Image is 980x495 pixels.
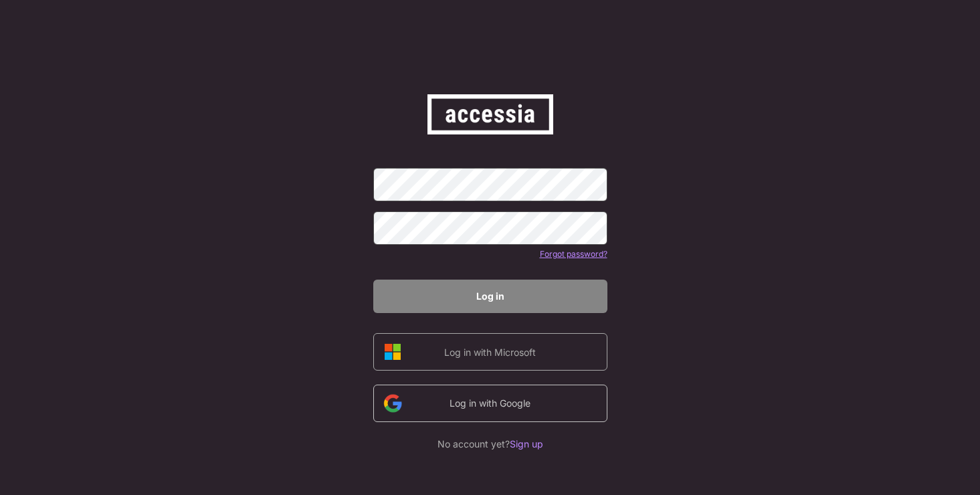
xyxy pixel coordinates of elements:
div: Forgot password? [535,249,607,260]
div: Log in with Microsoft [433,345,547,359]
div: Log in with Google [433,396,547,410]
button: Log in [373,280,607,313]
div: No account yet? [373,437,607,451]
font: Sign up [510,438,543,450]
